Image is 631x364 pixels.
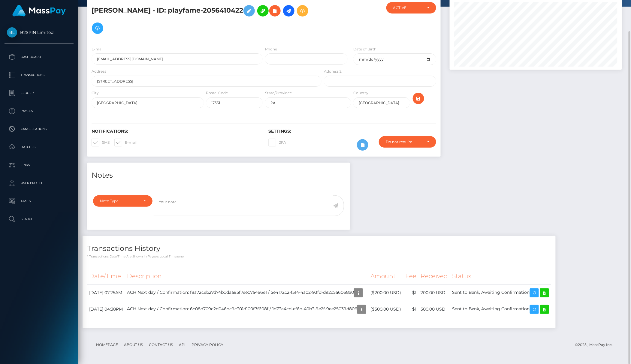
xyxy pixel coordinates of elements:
h5: [PERSON_NAME] - ID: playfame-2056410422 [92,2,318,37]
img: B2SPIN Limited [7,27,17,38]
div: © 2025 , MassPay Inc. [575,341,617,348]
th: Amount [368,268,403,284]
label: E-mail [114,139,137,146]
td: ACH Next day / Confirmation: 6c08d709c2d046dc9c301d100f7f608f / 1d73a4cd-ef6d-40b3-9e2f-9ee25039d806 [125,301,368,317]
td: Sent to Bank, Awaiting Confirmation [450,301,551,317]
div: Note Type [100,199,139,203]
p: Transactions [7,71,71,80]
label: E-mail [92,47,103,52]
span: B2SPIN Limited [5,30,74,35]
div: ACTIVE [393,5,422,10]
button: ACTIVE [386,2,436,14]
label: Postal Code [206,90,228,96]
a: Homepage [94,340,120,349]
a: Cancellations [5,122,74,137]
label: City [92,90,99,96]
td: ($500.00 USD) [368,301,403,317]
a: Initiate Payout [283,5,294,17]
p: Cancellations [7,125,71,134]
td: ($200.00 USD) [368,284,403,301]
a: Ledger [5,86,74,101]
h4: Notes [92,170,346,181]
a: Payees [5,104,74,119]
th: Description [125,268,368,284]
p: Ledger [7,89,71,98]
button: Note Type [93,195,152,207]
label: 2FA [268,139,286,146]
p: * Transactions date/time are shown in payee's local timezone [87,254,551,259]
a: Batches [5,140,74,155]
img: MassPay Logo [12,5,66,17]
label: Phone [265,47,277,52]
p: Search [7,215,71,224]
p: Links [7,161,71,170]
p: Batches [7,143,71,152]
td: ACH Next day / Confirmation: f8a72ceb27d74bddaa95f7ee07a466e1 / 5e4172c2-f514-4a02-93fd-d92c5a6068a0 [125,284,368,301]
h6: Settings: [268,129,436,134]
button: Do not require [379,136,436,148]
p: Payees [7,107,71,116]
a: Transactions [5,68,74,83]
a: Links [5,158,74,173]
a: About Us [122,340,145,349]
label: SMS [92,139,110,146]
label: Country [353,90,368,96]
td: $1 [403,284,418,301]
a: User Profile [5,176,74,191]
a: Contact Us [146,340,175,349]
a: Privacy Policy [189,340,226,349]
a: Dashboard [5,50,74,65]
p: Taxes [7,197,71,206]
h4: Transactions History [87,243,551,254]
a: Search [5,212,74,227]
td: 500.00 USD [418,301,450,317]
td: Sent to Bank, Awaiting Confirmation [450,284,551,301]
h6: Notifications: [92,129,259,134]
th: Received [418,268,450,284]
p: User Profile [7,179,71,188]
div: Do not require [386,140,422,144]
th: Date/Time [87,268,125,284]
td: [DATE] 07:25AM [87,284,125,301]
label: Address [92,69,106,74]
th: Fee [403,268,418,284]
th: Status [450,268,551,284]
p: Dashboard [7,53,71,62]
td: 200.00 USD [418,284,450,301]
a: Taxes [5,194,74,209]
label: Address 2 [324,69,342,74]
label: Date of Birth [353,47,376,52]
label: State/Province [265,90,292,96]
td: $1 [403,301,418,317]
a: API [177,340,188,349]
td: [DATE] 04:38PM [87,301,125,317]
